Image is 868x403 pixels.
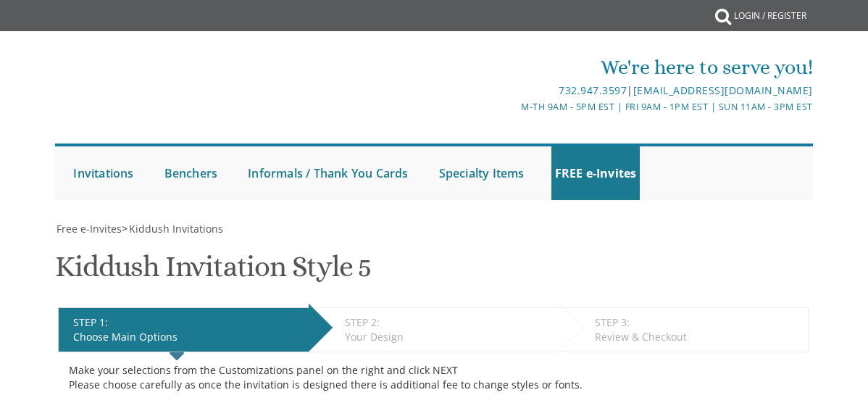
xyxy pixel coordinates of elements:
[435,146,528,200] a: Specialty Items
[129,222,223,236] span: Kiddush Invitations
[633,83,813,97] a: [EMAIL_ADDRESS][DOMAIN_NAME]
[345,315,551,330] div: STEP 2:
[122,222,223,236] span: >
[559,83,627,97] a: 732.947.3597
[309,99,813,115] div: M-Th 9am - 5pm EST | Fri 9am - 1pm EST | Sun 11am - 3pm EST
[70,146,137,200] a: Invitations
[69,363,798,392] div: Make your selections from the Customizations panel on the right and click NEXT Please choose care...
[551,146,640,200] a: FREE e-Invites
[309,82,813,99] div: |
[57,222,122,236] span: Free e-Invites
[55,251,371,294] h1: Kiddush Invitation Style 5
[244,146,412,200] a: Informals / Thank You Cards
[309,53,813,82] div: We're here to serve you!
[55,222,122,236] a: Free e-Invites
[73,315,301,330] div: STEP 1:
[595,315,801,330] div: STEP 3:
[595,330,801,344] div: Review & Checkout
[73,330,301,344] div: Choose Main Options
[161,146,222,200] a: Benchers
[128,222,223,236] a: Kiddush Invitations
[345,330,551,344] div: Your Design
